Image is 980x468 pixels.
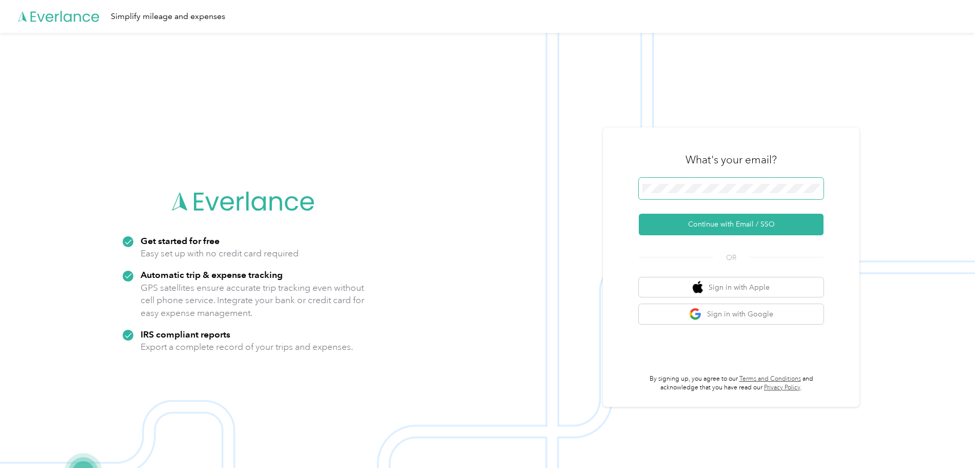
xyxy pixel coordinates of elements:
[639,304,824,324] button: google logoSign in with Google
[141,235,220,246] strong: Get started for free
[739,375,801,383] a: Terms and Conditions
[713,252,749,263] span: OR
[639,277,824,297] button: apple logoSign in with Apple
[141,341,353,353] p: Export a complete record of your trips and expenses.
[685,153,777,167] h3: What's your email?
[141,282,365,320] p: GPS satellites ensure accurate trip tracking even without cell phone service. Integrate your bank...
[764,384,800,391] a: Privacy Policy
[141,329,230,340] strong: IRS compliant reports
[141,269,283,280] strong: Automatic trip & expense tracking
[693,281,703,294] img: apple logo
[689,308,702,321] img: google logo
[111,10,225,23] div: Simplify mileage and expenses
[141,247,299,260] p: Easy set up with no credit card required
[639,214,824,235] button: Continue with Email / SSO
[639,375,824,392] p: By signing up, you agree to our and acknowledge that you have read our .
